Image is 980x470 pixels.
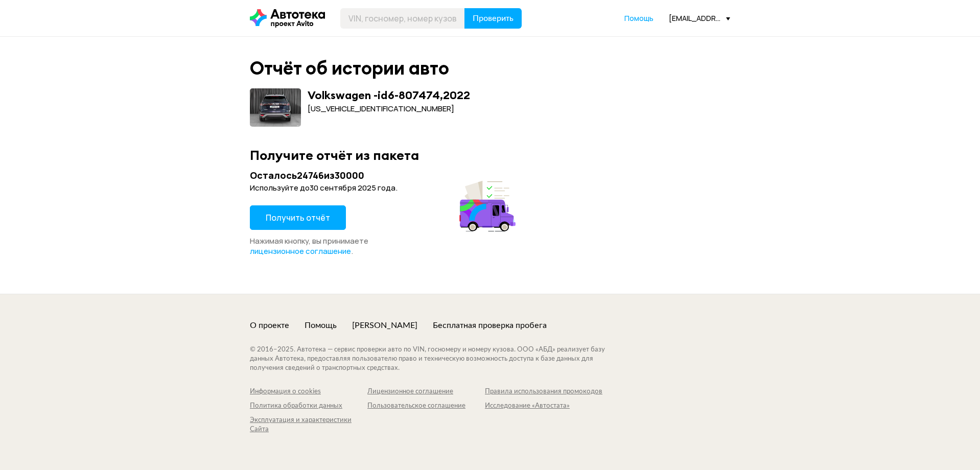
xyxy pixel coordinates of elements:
a: Эксплуатация и характеристики Сайта [250,416,367,434]
div: Используйте до 30 сентября 2025 года . [250,183,519,193]
div: [EMAIL_ADDRESS][DOMAIN_NAME] [669,13,730,23]
a: О проекте [250,320,289,331]
div: Отчёт об истории авто [250,57,449,79]
div: Получите отчёт из пакета [250,147,730,163]
button: Получить отчёт [250,205,346,230]
a: Информация о cookies [250,387,367,396]
a: Правила использования промокодов [485,387,602,396]
span: Проверить [473,14,514,22]
a: Политика обработки данных [250,402,367,411]
div: Volkswagen -id6-807474 , 2022 [308,88,470,102]
span: Нажимая кнопку, вы принимаете . [250,236,368,256]
span: лицензионное соглашение [250,246,351,256]
button: Проверить [464,8,522,29]
div: Осталось 24746 из 30000 [250,169,519,182]
a: [PERSON_NAME] [352,320,417,331]
a: Лицензионное соглашение [367,387,485,396]
a: Помощь [305,320,337,331]
a: Пользовательское соглашение [367,402,485,411]
input: VIN, госномер, номер кузова [340,8,465,29]
a: Исследование «Автостата» [485,402,602,411]
a: лицензионное соглашение [250,246,351,256]
a: Помощь [624,13,654,24]
div: [US_VEHICLE_IDENTIFICATION_NUMBER] [308,103,470,114]
span: Получить отчёт [266,212,330,223]
a: Бесплатная проверка пробега [433,320,547,331]
div: © 2016– 2025 . Автотека — сервис проверки авто по VIN, госномеру и номеру кузова. ООО «АБД» реали... [250,345,625,373]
